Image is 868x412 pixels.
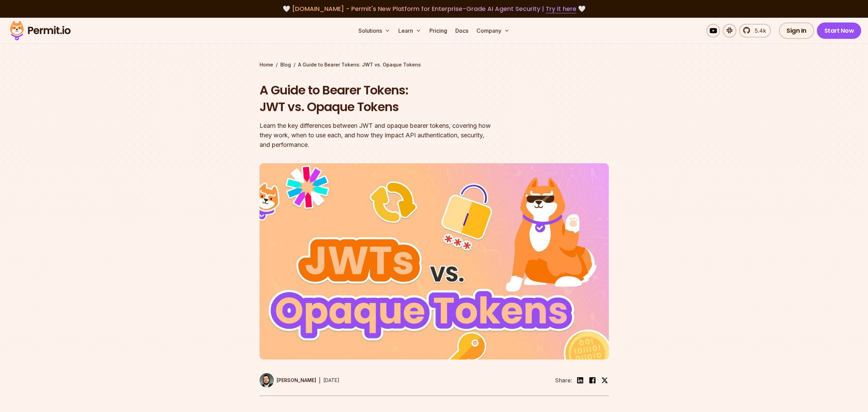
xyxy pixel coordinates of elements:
span: 5.4k [751,27,766,35]
a: 5.4k [739,24,771,37]
p: [PERSON_NAME] [277,377,316,384]
button: Solutions [356,24,393,37]
a: Sign In [779,22,814,39]
img: twitter [601,377,608,384]
img: facebook [588,376,597,384]
div: / / [260,61,609,68]
a: Blog [280,61,291,68]
time: [DATE] [323,377,339,383]
a: Home [260,61,273,68]
img: A Guide to Bearer Tokens: JWT vs. Opaque Tokens [260,163,609,360]
a: [PERSON_NAME] [260,373,316,387]
div: Learn the key differences between JWT and opaque bearer tokens, covering how they work, when to u... [260,121,521,150]
img: Permit logo [7,19,74,42]
span: [DOMAIN_NAME] - Permit's New Platform for Enterprise-Grade AI Agent Security | [292,4,576,13]
a: Docs [453,24,471,37]
a: Pricing [427,24,450,37]
a: Try it here [546,4,576,13]
div: | [319,376,321,384]
button: Learn [396,24,424,37]
h1: A Guide to Bearer Tokens: JWT vs. Opaque Tokens [260,82,521,116]
img: linkedin [576,376,584,384]
img: Gabriel L. Manor [260,373,274,387]
div: 🤍 🤍 [16,4,852,14]
li: Share: [555,376,572,384]
button: Company [474,24,512,37]
a: Start Now [817,22,862,39]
